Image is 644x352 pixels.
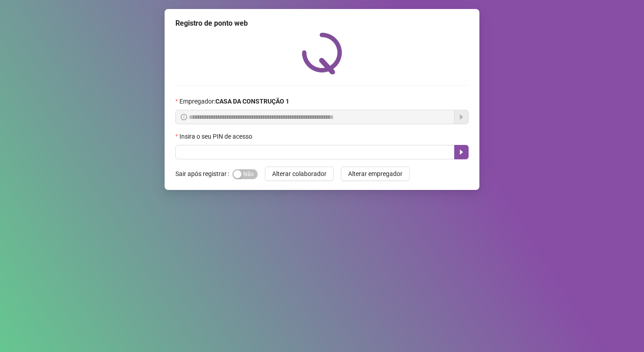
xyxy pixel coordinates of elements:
div: Registro de ponto web [175,18,469,29]
span: Alterar empregador [348,169,402,179]
button: Alterar empregador [341,167,410,181]
img: QRPoint [302,32,342,74]
strong: CASA DA CONSTRUÇÃO 1 [215,98,289,105]
button: Alterar colaborador [265,167,334,181]
label: Sair após registrar [175,167,233,181]
span: Alterar colaborador [272,169,326,179]
span: Empregador : [179,96,289,106]
span: info-circle [181,114,187,120]
label: Insira o seu PIN de acesso [175,131,258,141]
span: caret-right [458,149,465,156]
